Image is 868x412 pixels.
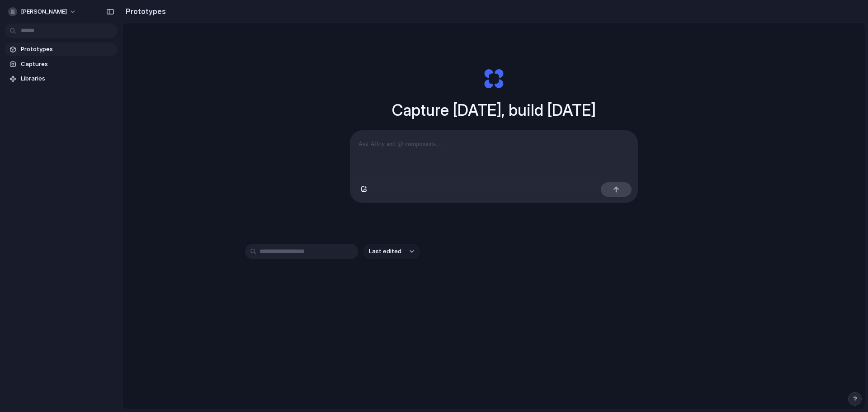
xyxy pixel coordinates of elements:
h1: Capture [DATE], build [DATE] [392,98,596,122]
button: Last edited [363,244,420,259]
h2: Prototypes [122,6,166,17]
span: Libraries [21,74,114,83]
a: Libraries [5,72,118,85]
a: Captures [5,57,118,71]
span: Captures [21,60,114,69]
span: [PERSON_NAME] [21,7,67,16]
span: Last edited [369,247,401,256]
button: [PERSON_NAME] [5,5,81,19]
span: Prototypes [21,45,114,54]
a: Prototypes [5,43,118,56]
